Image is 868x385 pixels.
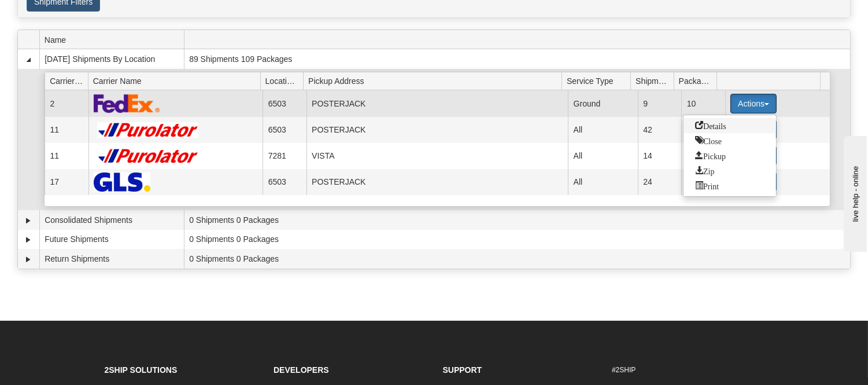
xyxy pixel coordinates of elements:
[695,166,714,174] span: Zip
[684,148,776,163] a: Request a carrier pickup
[45,117,88,143] td: 11
[94,122,203,138] img: Purolator
[636,72,674,90] span: Shipments
[695,181,719,189] span: Print
[45,31,184,49] span: Name
[23,234,34,245] a: Expand
[23,254,34,265] a: Expand
[306,117,568,143] td: POSTERJACK
[265,72,304,90] span: Location Id
[93,72,260,90] span: Carrier Name
[39,210,184,230] td: Consolidated Shipments
[443,365,482,375] strong: Support
[841,133,867,251] iframe: chat widget
[9,10,107,19] div: live help - online
[308,72,562,90] span: Pickup Address
[695,151,726,159] span: Pickup
[263,143,306,169] td: 7281
[39,230,184,250] td: Future Shipments
[684,133,776,148] a: Close this group
[612,366,764,374] h6: #2SHIP
[568,169,638,195] td: All
[23,54,34,65] a: Collapse
[681,117,725,143] td: 54
[50,72,88,90] span: Carrier Id
[94,173,150,192] img: GLS Canada
[567,72,631,90] span: Service Type
[638,90,681,116] td: 9
[94,148,203,164] img: Purolator
[184,210,850,230] td: 0 Shipments 0 Packages
[684,163,776,178] a: Zip and Download All Shipping Documents
[306,90,568,116] td: POSTERJACK
[184,249,850,269] td: 0 Shipments 0 Packages
[184,49,850,69] td: 89 Shipments 109 Packages
[695,136,722,144] span: Close
[45,169,88,195] td: 17
[23,215,34,226] a: Expand
[45,143,88,169] td: 11
[568,117,638,143] td: All
[684,178,776,193] a: Print or Download All Shipping Documents in one file
[638,169,681,195] td: 24
[45,90,88,116] td: 2
[568,90,638,116] td: Ground
[94,94,160,113] img: FedEx Express®
[39,49,184,69] td: [DATE] Shipments By Location
[568,143,638,169] td: All
[730,94,777,113] button: Actions
[184,230,850,250] td: 0 Shipments 0 Packages
[263,117,306,143] td: 6503
[263,90,306,116] td: 6503
[684,118,776,133] a: Go to Details view
[681,143,725,169] td: 14
[638,117,681,143] td: 42
[638,143,681,169] td: 14
[306,169,568,195] td: POSTERJACK
[679,72,717,90] span: Packages
[306,143,568,169] td: VISTA
[39,249,184,269] td: Return Shipments
[105,365,178,375] strong: 2Ship Solutions
[695,121,726,129] span: Details
[263,169,306,195] td: 6503
[274,365,329,375] strong: Developers
[681,169,725,195] td: 31
[681,90,725,116] td: 10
